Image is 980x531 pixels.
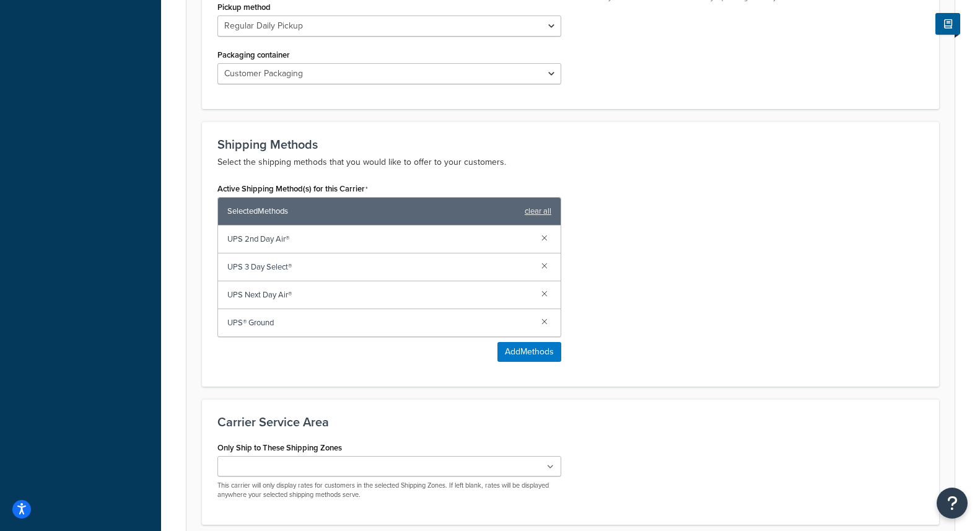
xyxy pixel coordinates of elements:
[935,13,960,35] button: Show Help Docs
[217,443,342,452] label: Only Ship to These Shipping Zones
[217,155,924,170] p: Select the shipping methods that you would like to offer to your customers.
[217,138,924,151] h3: Shipping Methods
[217,184,368,194] label: Active Shipping Method(s) for this Carrier
[227,286,532,304] span: UPS Next Day Air®
[227,258,532,276] span: UPS 3 Day Select®
[217,50,290,59] label: Packaging container
[937,488,968,519] button: Open Resource Center
[227,314,532,331] span: UPS® Ground
[497,342,561,362] button: AddMethods
[217,415,924,429] h3: Carrier Service Area
[217,2,271,12] label: Pickup method
[227,230,532,248] span: UPS 2nd Day Air®
[217,481,561,500] p: This carrier will only display rates for customers in the selected Shipping Zones. If left blank,...
[525,203,551,220] a: clear all
[227,203,518,220] span: Selected Methods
